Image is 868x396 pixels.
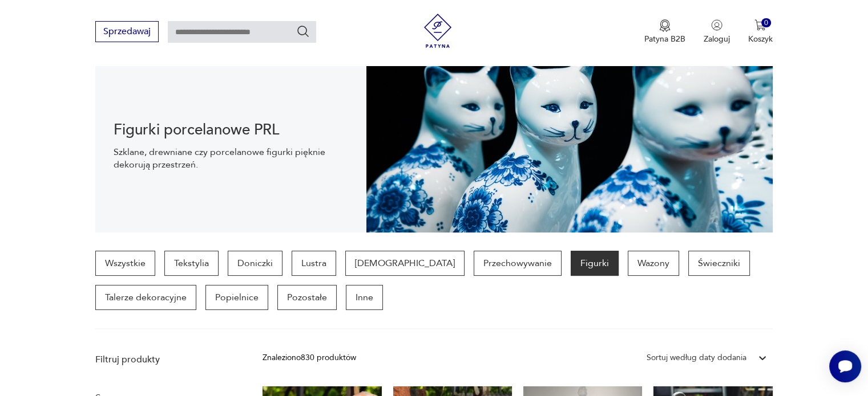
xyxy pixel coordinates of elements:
[228,251,282,276] a: Doniczki
[754,19,766,31] img: Ikona koszyka
[644,19,685,44] a: Ikona medaluPatyna B2B
[164,251,219,276] a: Tekstylia
[711,19,722,31] img: Ikonka użytkownika
[421,14,455,48] img: Patyna - sklep z meblami i dekoracjami vintage
[263,352,356,364] div: Znaleziono 830 produktów
[114,123,348,137] h1: Figurki porcelanowe PRL
[95,21,159,42] button: Sprzedawaj
[704,34,730,44] p: Zaloguj
[345,251,465,276] a: [DEMOGRAPHIC_DATA]
[829,350,861,382] iframe: Smartsupp widget button
[571,251,619,276] a: Figurki
[95,353,235,366] p: Filtruj produkty
[628,251,679,276] a: Wazony
[95,251,155,276] a: Wszystkie
[644,34,685,44] p: Patyna B2B
[95,285,196,310] a: Talerze dekoracyjne
[296,25,310,38] button: Szukaj
[346,285,383,310] a: Inne
[366,62,773,232] img: Figurki vintage
[704,19,730,44] button: Zaloguj
[474,251,562,276] a: Przechowywanie
[95,28,159,36] a: Sprzedawaj
[748,34,773,44] p: Koszyk
[277,285,337,310] a: Pozostałe
[748,19,773,44] button: 0Koszyk
[292,251,336,276] a: Lustra
[659,19,671,32] img: Ikona medalu
[688,251,750,276] a: Świeczniki
[647,352,746,364] div: Sortuj według daty dodania
[644,19,685,44] button: Patyna B2B
[114,146,348,171] p: Szklane, drewniane czy porcelanowe figurki pięknie dekorują przestrzeń.
[205,285,268,310] a: Popielnice
[761,18,771,28] div: 0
